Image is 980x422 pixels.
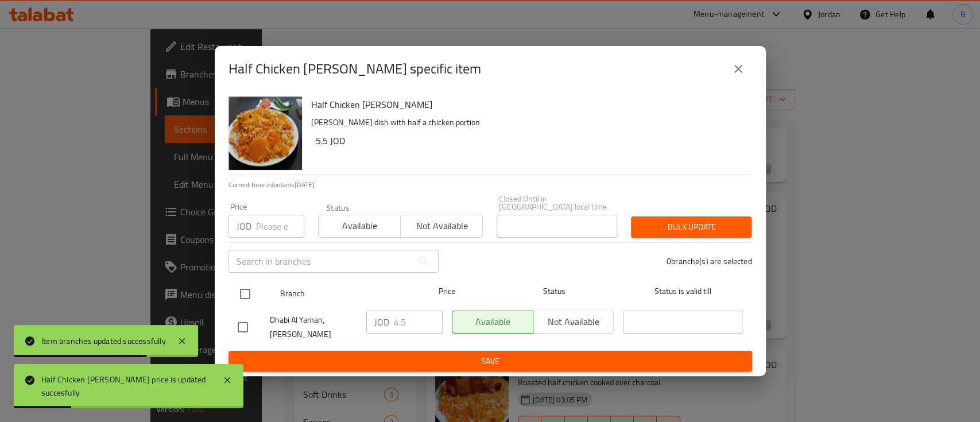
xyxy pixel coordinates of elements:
span: Save [238,354,743,369]
p: 0 branche(s) are selected [667,255,752,267]
p: [PERSON_NAME] dish with half a chicken portion [311,115,743,130]
input: Search in branches [228,250,412,273]
button: Available [318,215,401,238]
span: Branch [280,287,400,301]
input: Please enter price [394,311,443,334]
span: Bulk update [640,220,742,234]
div: Half Chicken [PERSON_NAME] price is updated succesfully [41,373,211,399]
h6: Half Chicken [PERSON_NAME] [311,96,743,113]
img: Half Chicken Zerbian [228,96,302,170]
p: JOD [374,315,389,329]
h2: Half Chicken [PERSON_NAME] specific item [228,60,481,78]
span: Not available [405,218,478,234]
span: Available [323,218,396,234]
input: Please enter price [256,215,304,238]
button: Bulk update [631,216,752,238]
button: Not available [400,215,483,238]
button: Save [228,351,752,372]
span: Price [409,284,485,299]
span: Dhabi Al Yaman, [PERSON_NAME] [270,313,357,342]
h6: 5.5 JOD [316,133,743,149]
span: Status [494,284,614,299]
p: JOD [237,219,251,233]
div: Item branches updated successfully [41,335,166,347]
p: Current time in Jordan is [DATE] [228,180,752,190]
button: close [725,55,752,83]
span: Status is valid till [623,284,742,299]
